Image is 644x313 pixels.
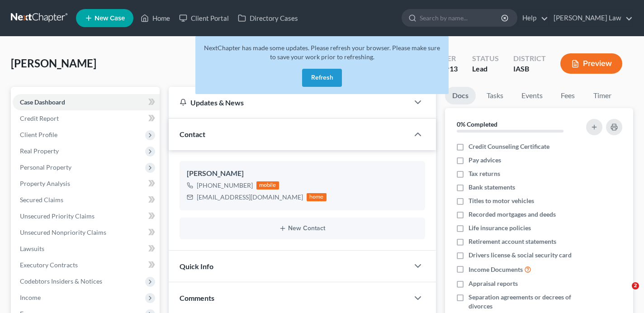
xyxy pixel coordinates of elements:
strong: 0% Completed [457,120,497,128]
div: Status [472,53,499,64]
span: Income Documents [469,265,523,274]
a: Unsecured Nonpriority Claims [13,224,160,241]
span: Recorded mortgages and deeds [469,210,556,219]
iframe: Intercom live chat [613,282,635,304]
span: Real Property [20,147,59,155]
span: Credit Report [20,114,59,122]
span: Comments [180,294,214,302]
a: Docs [445,87,476,104]
span: NextChapter has made some updates. Please refresh your browser. Please make sure to save your wor... [204,44,440,61]
a: [PERSON_NAME] Law [549,10,633,26]
button: Refresh [302,69,342,87]
span: [PERSON_NAME] [11,57,96,70]
span: Unsecured Nonpriority Claims [20,228,106,236]
span: Property Analysis [20,180,70,187]
span: Quick Info [180,262,213,270]
a: Secured Claims [13,192,160,208]
span: Titles to motor vehicles [469,196,534,205]
div: District [513,53,546,64]
span: 2 [632,282,639,289]
div: home [307,193,327,201]
button: New Contact [187,225,418,232]
div: mobile [256,181,279,190]
span: Drivers license & social security card [469,251,572,260]
a: Tasks [479,87,511,104]
div: Updates & News [180,98,398,107]
span: Retirement account statements [469,237,556,246]
span: Secured Claims [20,196,63,204]
a: Timer [586,87,619,104]
span: Contact [180,130,205,138]
span: Unsecured Priority Claims [20,212,95,220]
span: Pay advices [469,156,501,165]
span: Credit Counseling Certificate [469,142,549,151]
a: Executory Contracts [13,257,160,273]
div: Lead [472,64,499,74]
span: Executory Contracts [20,261,78,269]
span: Lawsuits [20,245,44,252]
a: Case Dashboard [13,94,160,110]
span: Bank statements [469,183,515,192]
span: Tax returns [469,169,500,178]
a: Client Portal [175,10,233,26]
div: [PERSON_NAME] [187,168,418,179]
span: Life insurance policies [469,223,531,232]
a: Lawsuits [13,241,160,257]
span: Codebtors Insiders & Notices [20,277,102,285]
div: IASB [513,64,546,74]
input: Search by name... [420,9,502,26]
a: Fees [554,87,582,104]
span: New Case [95,15,125,22]
a: Property Analysis [13,175,160,192]
a: Directory Cases [233,10,303,26]
span: Personal Property [20,163,71,171]
span: Income [20,294,41,301]
span: Client Profile [20,131,57,138]
a: Events [514,87,550,104]
span: 13 [450,64,458,73]
span: Appraisal reports [469,279,518,288]
div: [PHONE_NUMBER] [197,181,253,190]
div: [EMAIL_ADDRESS][DOMAIN_NAME] [197,193,303,202]
a: Help [518,10,548,26]
span: Separation agreements or decrees of divorces [469,293,578,311]
a: Home [136,10,175,26]
a: Unsecured Priority Claims [13,208,160,224]
span: Case Dashboard [20,98,65,106]
button: Preview [560,53,622,74]
a: Credit Report [13,110,160,127]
